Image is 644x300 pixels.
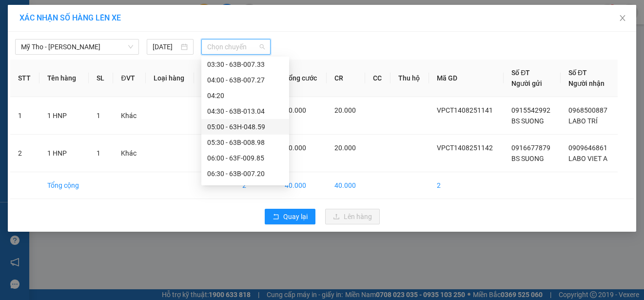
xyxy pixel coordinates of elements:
span: 0968500887 [568,106,607,114]
th: SL [89,60,113,97]
span: 20.000 [285,144,306,152]
td: 2 [10,135,39,172]
div: BS SUONG [8,32,87,43]
td: 40.000 [327,172,365,199]
td: Khác [113,135,146,172]
button: Close [609,5,636,32]
span: VPCT1408251141 [437,106,493,114]
span: 0915542992 [511,106,550,114]
div: 05:00 - 63H-048.59 [207,121,283,132]
td: Tổng cộng [39,172,89,199]
th: Tên hàng [39,60,89,97]
th: Ghi chú [194,60,234,97]
div: 04:30 - 63B-013.04 [207,106,283,117]
th: Loại hàng [146,60,194,97]
th: CR [327,60,365,97]
td: 2 [234,172,276,199]
div: 20.000 [7,63,89,75]
th: Tổng cước [277,60,327,97]
td: Khác [113,97,146,135]
span: XÁC NHẬN SỐ HÀNG LÊN XE [20,13,121,22]
button: uploadLên hàng [325,209,380,224]
div: 04:00 - 63B-007.27 [207,75,283,85]
span: 1 [97,112,100,120]
span: 0916677879 [511,144,550,152]
span: Gửi: [8,9,23,20]
span: 20.000 [334,144,356,152]
button: rollbackQuay lại [265,209,315,224]
div: 06:00 - 63F-009.85 [207,153,283,163]
th: Thu hộ [390,60,429,97]
th: Mã GD [429,60,504,97]
div: 04:20 [207,90,283,101]
span: Chọn chuyến [207,40,264,54]
span: 20.000 [334,106,356,114]
span: close [619,14,626,22]
span: Người gửi [511,80,542,87]
div: 05:30 - 63B-008.98 [207,137,283,148]
td: 1 HNP [39,97,89,135]
span: Nhận: [94,9,117,20]
span: LABO TRÍ [568,117,598,125]
span: LABO VIET A [568,155,607,162]
span: rollback [273,213,279,221]
span: Người nhận [568,80,605,87]
div: VP [PERSON_NAME] [8,8,87,32]
span: VPCT1408251142 [437,144,493,152]
span: BS SUONG [511,117,544,125]
div: VP [GEOGRAPHIC_DATA] [94,8,194,32]
td: 1 [10,97,39,135]
span: 20.000 [285,106,306,114]
div: 06:30 - 63B-007.20 [207,168,283,179]
span: Số ĐT [568,69,587,77]
th: CC [365,60,390,97]
span: Mỹ Tho - Hồ Chí Minh [21,40,133,54]
span: Quay lại [283,211,308,222]
th: STT [10,60,39,97]
th: ĐVT [113,60,146,97]
span: BS SUONG [511,155,544,162]
span: Cước rồi : [7,64,43,74]
td: 2 [429,172,504,199]
span: Số ĐT [511,69,530,77]
td: 1 HNP [39,135,89,172]
div: 03:30 - 63B-007.33 [207,59,283,70]
div: 0916677879 [8,43,87,57]
span: 1 [97,149,100,157]
input: 14/08/2025 [153,41,179,52]
div: LABO VIET A [94,32,194,43]
td: 40.000 [277,172,327,199]
span: 0909646861 [568,144,607,152]
div: 0909646861 [94,43,194,57]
